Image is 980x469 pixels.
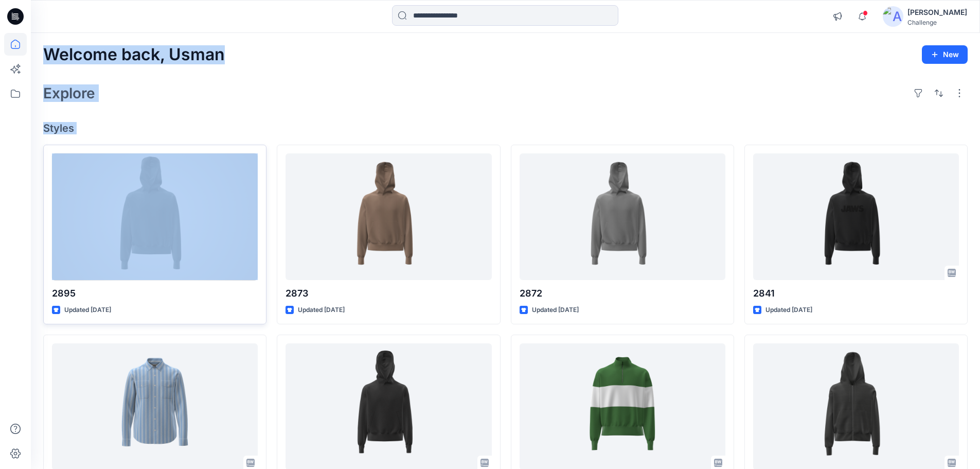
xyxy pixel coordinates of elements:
[43,122,968,134] h4: Styles
[520,153,725,281] a: 2872
[298,305,345,316] p: Updated [DATE]
[765,305,812,316] p: Updated [DATE]
[883,6,903,27] img: avatar
[286,153,491,281] a: 2873
[43,45,225,64] h2: Welcome back, Usman
[907,19,967,26] div: Challenge
[922,45,968,64] button: New
[520,286,725,301] p: 2872
[64,305,111,316] p: Updated [DATE]
[52,153,258,281] a: 2895
[907,6,967,19] div: [PERSON_NAME]
[753,153,959,281] a: 2841
[52,286,258,301] p: 2895
[43,85,95,101] h2: Explore
[286,286,491,301] p: 2873
[753,286,959,301] p: 2841
[532,305,579,316] p: Updated [DATE]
